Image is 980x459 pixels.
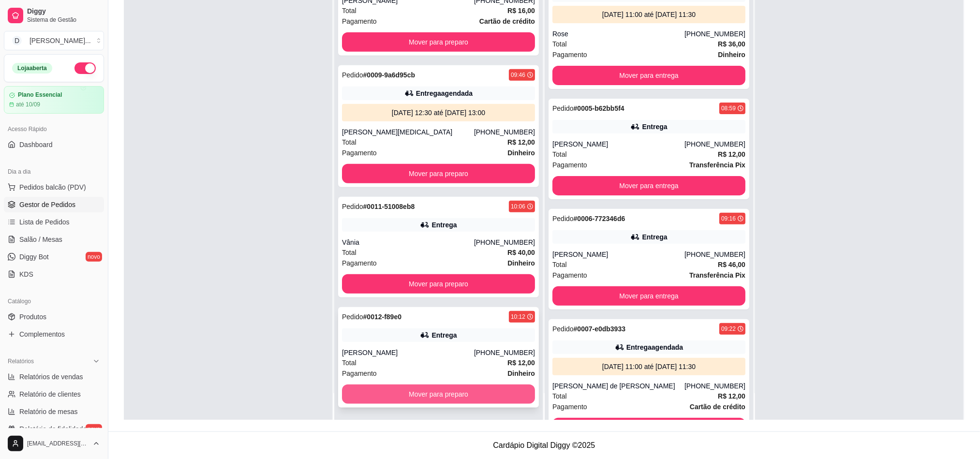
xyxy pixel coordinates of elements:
a: Plano Essencialaté 10/09 [4,86,104,114]
button: Mover para preparo [342,164,535,183]
div: [DATE] 11:00 até [DATE] 11:30 [556,362,742,371]
div: [PHONE_NUMBER] [474,127,535,137]
a: DiggySistema de Gestão [4,4,104,27]
strong: Dinheiro [507,149,535,157]
strong: R$ 12,00 [507,359,535,367]
div: Acesso Rápido [4,121,104,137]
div: Catálogo [4,294,104,309]
div: [PHONE_NUMBER] [684,29,745,39]
div: Entrega [431,330,457,340]
div: [PERSON_NAME] de [PERSON_NAME] [552,381,684,391]
span: Sistema de Gestão [27,16,100,24]
div: Loja aberta [12,63,52,74]
a: Relatório de mesas [4,404,104,419]
strong: R$ 12,00 [718,392,745,400]
button: Mover para preparo [342,32,535,52]
strong: Dinheiro [507,259,535,267]
a: Relatórios de vendas [4,369,104,385]
span: Total [342,247,356,258]
article: Plano Essencial [18,91,62,99]
a: Diggy Botnovo [4,249,104,265]
span: Pedido [552,215,574,222]
a: Produtos [4,309,104,325]
div: 08:59 [721,104,736,112]
div: Entrega agendada [416,89,473,98]
button: Mover para entrega [552,418,745,437]
div: 09:22 [721,325,736,333]
strong: R$ 36,00 [718,40,745,48]
a: Lista de Pedidos [4,214,104,230]
div: [PERSON_NAME] [342,348,474,357]
strong: Transferência Pix [689,161,745,169]
span: Pedido [342,71,363,79]
button: Select a team [4,31,104,50]
span: Total [552,259,567,270]
span: D [12,36,22,45]
div: [DATE] 12:30 até [DATE] 13:00 [346,108,531,118]
span: Pagamento [342,368,377,379]
span: Diggy [27,7,100,16]
span: [EMAIL_ADDRESS][DOMAIN_NAME] [27,440,89,447]
span: Dashboard [19,140,53,149]
span: Produtos [19,312,46,322]
span: Total [342,5,356,16]
span: Pedido [552,104,574,112]
button: Alterar Status [74,62,96,74]
div: 09:46 [511,71,525,79]
div: [PERSON_NAME] [552,250,684,259]
span: Pagamento [552,49,587,60]
span: KDS [19,269,33,279]
span: Total [342,357,356,368]
button: Pedidos balcão (PDV) [4,179,104,195]
strong: R$ 16,00 [507,7,535,15]
div: Entrega [642,122,667,132]
button: Mover para entrega [552,176,745,195]
span: Total [342,137,356,148]
span: Pagamento [552,160,587,170]
strong: R$ 46,00 [718,261,745,268]
a: KDS [4,267,104,282]
button: Mover para entrega [552,286,745,306]
div: [PHONE_NUMBER] [684,381,745,391]
div: 10:12 [511,313,525,321]
strong: Transferência Pix [689,271,745,279]
div: [PHONE_NUMBER] [474,237,535,247]
div: Rose [552,29,684,39]
a: Complementos [4,326,104,342]
div: 09:16 [721,215,736,222]
span: Pedido [342,203,363,210]
strong: # 0011-51008eb8 [363,203,415,210]
a: Dashboard [4,137,104,152]
strong: # 0012-f89e0 [363,313,401,321]
strong: R$ 12,00 [507,138,535,146]
span: Total [552,149,567,160]
div: Dia a dia [4,164,104,179]
button: Mover para preparo [342,274,535,294]
strong: Cartão de crédito [479,17,535,25]
span: Pagamento [342,148,377,158]
div: [PERSON_NAME] [552,139,684,149]
span: Complementos [19,329,65,339]
strong: Cartão de crédito [690,403,745,411]
a: Salão / Mesas [4,232,104,247]
span: Total [552,391,567,401]
span: Gestor de Pedidos [19,200,75,209]
div: [PHONE_NUMBER] [684,250,745,259]
a: Relatório de fidelidadenovo [4,421,104,437]
button: Mover para entrega [552,66,745,85]
span: Relatório de fidelidade [19,424,87,434]
strong: R$ 12,00 [718,150,745,158]
strong: Dinheiro [507,370,535,377]
span: Pagamento [342,16,377,27]
span: Pagamento [342,258,377,268]
span: Pagamento [552,401,587,412]
button: [EMAIL_ADDRESS][DOMAIN_NAME] [4,432,104,455]
span: Total [552,39,567,49]
button: Mover para preparo [342,385,535,404]
footer: Cardápio Digital Diggy © 2025 [108,431,980,459]
span: Salão / Mesas [19,235,62,244]
strong: R$ 40,00 [507,249,535,256]
span: Lista de Pedidos [19,217,70,227]
span: Pedidos balcão (PDV) [19,182,86,192]
article: até 10/09 [16,101,40,108]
